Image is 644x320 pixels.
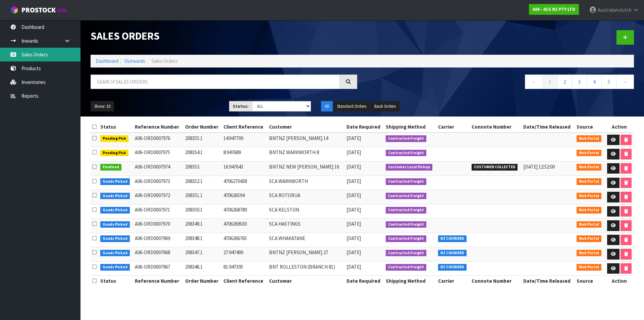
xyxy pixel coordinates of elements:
[133,176,183,190] td: A06-ORD0007973
[386,150,426,156] span: Contracted Freight
[577,264,601,271] span: Web Portal
[222,261,267,276] td: 81:947395
[577,164,601,171] span: Web Portal
[333,101,370,112] button: Standard Orders
[183,133,222,147] td: 208355.1
[384,122,436,132] th: Shipping Method
[183,204,222,219] td: 208350.1
[577,193,601,199] span: Web Portal
[267,233,345,247] td: SCA WHAKATANE
[470,276,522,286] th: Connote Number
[604,276,634,286] th: Action
[222,122,267,132] th: Client Reference
[267,219,345,233] td: SCA HASTINGS
[222,219,267,233] td: 4706269030
[523,164,555,170] span: [DATE] 12:52:00
[133,133,183,147] td: A06-ORD0007976
[525,75,543,89] a: ←
[587,75,602,89] a: 4
[183,219,222,233] td: 208349.1
[99,276,133,286] th: Status
[10,6,18,14] img: cube-alt.png
[346,149,361,155] span: [DATE]
[386,221,426,228] span: Contracted Freight
[267,204,345,219] td: SCA KELSTON
[222,190,267,204] td: 470626594
[542,75,557,89] a: 1
[616,75,634,89] a: →
[386,264,426,271] span: Contracted Freight
[267,176,345,190] td: SCA WARKWORTH
[346,207,361,213] span: [DATE]
[222,133,267,147] td: 14:947709
[133,147,183,162] td: A06-ORD0007975
[557,75,572,89] a: 2
[577,207,601,214] span: Web Portal
[386,250,426,257] span: Contracted Freight
[222,176,267,190] td: 4706270438
[99,122,133,132] th: Status
[222,247,267,262] td: 27:947400
[577,150,601,156] span: Web Portal
[577,235,601,242] span: Web Portal
[575,122,604,132] th: Source
[346,135,361,141] span: [DATE]
[100,150,128,156] span: Pending Pick
[267,247,345,262] td: BNTNZ [PERSON_NAME] 27
[133,219,183,233] td: A06-ORD0007970
[346,221,361,227] span: [DATE]
[345,276,384,286] th: Date Required
[436,122,470,132] th: Carrier
[183,176,222,190] td: 208352.1
[124,58,145,64] a: Outwards
[91,30,357,42] h1: Sales Orders
[133,122,183,132] th: Reference Number
[384,276,436,286] th: Shipping Method
[577,178,601,185] span: Web Portal
[267,261,345,276] td: BNT ROLLESTON (BRANCH 81)
[436,276,470,286] th: Carrier
[577,221,601,228] span: Web Portal
[100,164,121,171] span: Finalised
[577,135,601,142] span: Web Portal
[267,133,345,147] td: BNTNZ [PERSON_NAME] 14
[100,221,130,228] span: Goods Picked
[100,178,130,185] span: Goods Picked
[533,6,575,12] strong: A06 - ACS NZ PTY LTD
[91,75,340,89] input: Search sales orders
[598,7,632,13] span: Australianclutch
[386,164,432,171] span: Customer Local Pickup
[386,135,426,142] span: Contracted Freight
[267,147,345,162] td: BNTNZ WARKWORTH 8
[345,122,384,132] th: Date Required
[522,122,575,132] th: Date/Time Released
[577,250,601,257] span: Web Portal
[346,249,361,256] span: [DATE]
[346,164,361,170] span: [DATE]
[133,247,183,262] td: A06-ORD0007968
[100,250,130,257] span: Goods Picked
[222,161,267,176] td: 16:947643
[183,161,222,176] td: 208353.
[386,207,426,214] span: Contracted Freight
[267,122,345,132] th: Customer
[222,276,267,286] th: Client Reference
[367,75,634,91] nav: Page navigation
[386,235,426,242] span: Contracted Freight
[438,235,467,242] span: NZ COURIERS
[96,58,118,64] a: Dashboard
[470,122,522,132] th: Connote Number
[183,276,222,286] th: Order Number
[100,264,130,271] span: Goods Picked
[346,178,361,184] span: [DATE]
[133,204,183,219] td: A06-ORD0007971
[183,233,222,247] td: 208348.1
[133,190,183,204] td: A06-ORD0007972
[572,75,587,89] a: 3
[267,276,345,286] th: Customer
[386,178,426,185] span: Contracted Freight
[91,101,114,112] button: Show: 10
[183,247,222,262] td: 208347.1
[472,164,518,171] span: CUSTOMER COLLECTED
[346,264,361,270] span: [DATE]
